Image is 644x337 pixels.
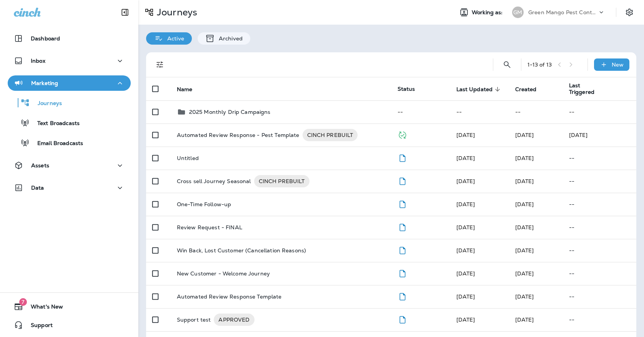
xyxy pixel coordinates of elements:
[8,180,131,195] button: Data
[456,201,475,208] span: J-P Scoville
[8,158,131,173] button: Assets
[398,315,407,322] span: Draft
[456,178,475,185] span: J-P Scoville
[515,86,537,93] span: Created
[398,223,407,230] span: Draft
[515,132,534,138] span: Caitlyn Harney
[515,86,547,93] span: Created
[177,129,300,141] p: Automated Review Response - Pest Template
[189,109,271,115] p: 2025 Monthly Drip Campaigns
[456,132,475,138] span: Caitlyn Harney
[398,200,407,207] span: Draft
[569,155,630,161] p: --
[569,247,630,254] p: --
[30,140,83,147] p: Email Broadcasts
[177,155,199,161] p: Untitled
[31,80,58,86] p: Marketing
[154,7,197,18] p: Journeys
[177,294,282,300] p: Automated Review Response Template
[563,123,636,147] td: [DATE]
[398,85,415,92] span: Status
[31,58,45,64] p: Inbox
[23,304,63,313] span: What's New
[398,154,407,161] span: Draft
[398,292,407,299] span: Draft
[398,131,407,138] span: Published
[515,178,534,185] span: J-P Scoville
[456,86,493,93] span: Last Updated
[515,201,534,208] span: J-P Scoville
[398,269,407,276] span: Draft
[515,316,534,323] span: J-P Scoville
[528,9,597,15] p: Green Mango Pest Control
[450,100,509,123] td: --
[8,299,131,314] button: 7What's New
[31,185,44,191] p: Data
[569,270,630,277] p: --
[303,131,358,139] span: CINCH PREBUILT
[515,270,534,277] span: J-P Scoville
[31,162,49,168] p: Assets
[456,247,475,254] span: J-P Scoville
[528,62,552,68] div: 1 - 13 of 13
[512,7,524,18] div: GM
[177,224,242,230] p: Review Request - FINAL
[152,57,168,72] button: Filters
[8,317,131,333] button: Support
[177,86,203,93] span: Name
[499,57,515,72] button: Search Journeys
[569,178,630,184] p: --
[515,247,534,254] span: J-P Scoville
[214,316,254,324] span: APPROVED
[23,322,53,331] span: Support
[177,270,270,277] p: New Customer - Welcome Journey
[30,120,80,127] p: Text Broadcasts
[254,175,310,187] div: CINCH PREBUILT
[8,31,131,46] button: Dashboard
[177,247,306,254] p: Win Back, Lost Customer (Cancellation Reasons)
[177,86,193,93] span: Name
[569,294,630,300] p: --
[456,155,475,162] span: Jason Munk
[30,100,62,107] p: Journeys
[8,95,131,111] button: Journeys
[215,35,243,42] p: Archived
[456,293,475,300] span: J-P Scoville
[19,298,27,306] span: 7
[569,201,630,207] p: --
[472,9,504,16] span: Working as:
[391,100,450,123] td: --
[177,201,231,207] p: One-Time Follow-up
[254,177,310,185] span: CINCH PREBUILT
[177,175,251,187] p: Cross sell Journey Seasonal
[456,224,475,231] span: J-P Scoville
[398,246,407,253] span: Draft
[515,224,534,231] span: J-P Scoville
[569,317,630,323] p: --
[177,314,211,326] p: Support test
[8,135,131,151] button: Email Broadcasts
[8,53,131,68] button: Inbox
[398,177,407,184] span: Draft
[8,75,131,91] button: Marketing
[456,316,475,323] span: J-P Scoville
[612,62,624,68] p: New
[569,224,630,230] p: --
[456,86,503,93] span: Last Updated
[509,100,563,123] td: --
[515,293,534,300] span: J-P Scoville
[563,100,636,123] td: --
[163,35,184,42] p: Active
[569,82,609,95] span: Last Triggered
[8,115,131,131] button: Text Broadcasts
[622,5,636,19] button: Settings
[515,155,534,162] span: Jason Munk
[569,82,599,95] span: Last Triggered
[456,270,475,277] span: J-P Scoville
[214,314,254,326] div: APPROVED
[31,35,60,42] p: Dashboard
[303,129,358,141] div: CINCH PREBUILT
[114,5,136,20] button: Collapse Sidebar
